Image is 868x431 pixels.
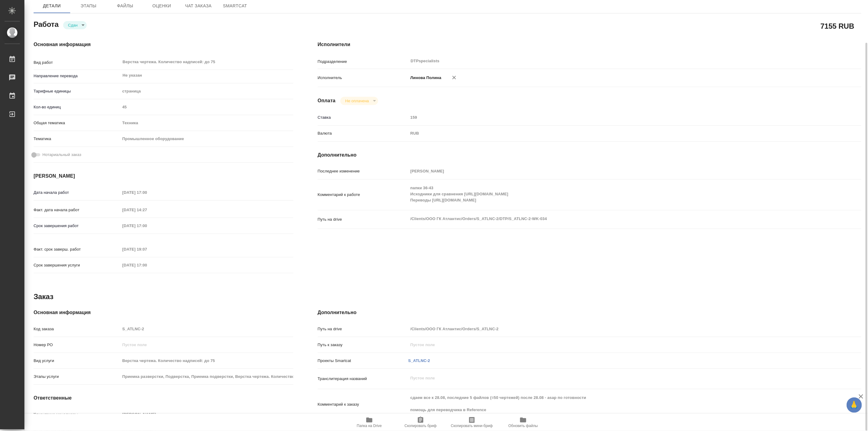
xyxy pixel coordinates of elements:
[821,21,854,31] h2: 7155 RUB
[318,326,408,332] p: Путь на drive
[34,411,120,418] p: Клиентские менеджеры
[120,356,293,365] input: Пустое поле
[318,168,408,174] p: Последнее изменение
[66,23,79,28] button: Сдан
[318,309,861,316] h4: Дополнительно
[318,192,408,198] p: Комментарий к работе
[508,424,538,428] span: Обновить файлы
[34,41,293,48] h4: Основная информация
[37,2,67,10] span: Детали
[120,86,293,96] div: страница
[318,216,408,223] p: Путь на drive
[408,214,816,224] textarea: /Clients/ООО ГК Атлантис/Orders/S_ATLNC-2/DTP/S_ATLNC-2-WK-034
[408,183,816,205] textarea: папки 36-43 Исходники для сравнения [URL][DOMAIN_NAME] Переводы [URL][DOMAIN_NAME]
[408,113,816,122] input: Пустое поле
[318,376,408,382] p: Транслитерация названий
[34,73,120,79] p: Направление перевода
[34,292,53,302] h2: Заказ
[318,342,408,348] p: Путь к заказу
[497,414,549,431] button: Обновить файлы
[184,2,213,10] span: Чат заказа
[404,424,436,428] span: Скопировать бриф
[120,188,174,197] input: Пустое поле
[408,358,430,363] a: S_ATLNC-2
[344,414,395,431] button: Папка на Drive
[34,18,59,29] h2: Работа
[34,172,293,180] h4: [PERSON_NAME]
[120,118,293,128] div: Техника
[318,41,861,48] h4: Исполнители
[34,104,120,110] p: Кол-во единиц
[34,120,120,126] p: Общая тематика
[318,358,408,364] p: Проекты Smartcat
[340,97,378,105] div: Сдан
[849,399,859,411] span: 🙏
[34,326,120,332] p: Код заказа
[34,207,120,213] p: Факт. дата начала работ
[120,245,174,254] input: Пустое поле
[408,393,816,415] textarea: сдаем все к 28.08, последние 5 файлов (=50 чертежей) после 28.08 - asap по готовности помощь для ...
[318,401,408,407] p: Комментарий к заказу
[220,2,250,10] span: SmartCat
[74,2,103,10] span: Этапы
[357,424,382,428] span: Папка на Drive
[63,21,87,29] div: Сдан
[120,410,293,419] input: Пустое поле
[110,2,140,10] span: Файлы
[120,324,293,333] input: Пустое поле
[318,75,408,81] p: Исполнитель
[408,75,442,81] p: Линова Полина
[447,71,461,84] button: Удалить исполнителя
[34,190,120,196] p: Дата начала работ
[34,88,120,94] p: Тарифные единицы
[408,324,816,333] input: Пустое поле
[395,414,446,431] button: Скопировать бриф
[408,167,816,176] input: Пустое поле
[147,2,176,10] span: Оценки
[120,205,174,214] input: Пустое поле
[120,261,174,270] input: Пустое поле
[120,340,293,349] input: Пустое поле
[34,342,120,348] p: Номер РО
[34,358,120,364] p: Вид услуги
[451,424,493,428] span: Скопировать мини-бриф
[120,103,293,111] input: Пустое поле
[34,223,120,229] p: Срок завершения работ
[34,309,293,316] h4: Основная информация
[34,262,120,268] p: Срок завершения услуги
[34,246,120,252] p: Факт. срок заверш. работ
[446,414,497,431] button: Скопировать мини-бриф
[408,340,816,349] input: Пустое поле
[34,374,120,380] p: Этапы услуги
[318,151,861,159] h4: Дополнительно
[318,97,336,104] h4: Оплата
[34,60,120,66] p: Вид работ
[42,152,81,158] span: Нотариальный заказ
[120,221,174,230] input: Пустое поле
[343,98,371,103] button: Не оплачена
[120,134,293,144] div: Промышленное оборудование
[847,397,862,413] button: 🙏
[408,128,816,139] div: RUB
[318,114,408,121] p: Ставка
[318,130,408,136] p: Валюта
[34,136,120,142] p: Тематика
[318,59,408,65] p: Подразделение
[34,394,293,402] h4: Ответственные
[120,372,293,381] input: Пустое поле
